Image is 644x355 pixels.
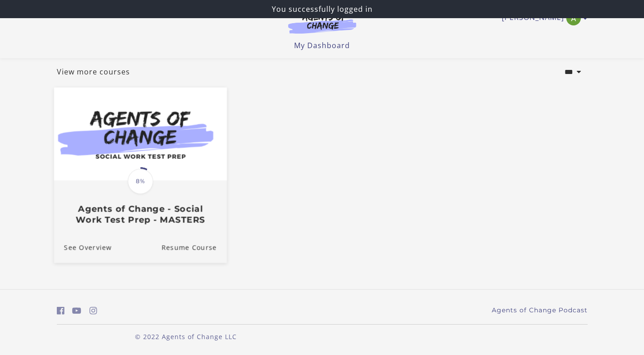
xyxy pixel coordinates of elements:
[72,304,81,317] a: https://www.youtube.com/c/AgentsofChangeTestPrepbyMeaganMitchell (Open in a new window)
[4,4,640,15] p: You successfully logged in
[57,304,65,317] a: https://www.facebook.com/groups/aswbtestprep (Open in a new window)
[161,232,227,263] a: Agents of Change - Social Work Test Prep - MASTERS: Resume Course
[128,168,153,194] span: 8%
[90,306,97,315] i: https://www.instagram.com/agentsofchangeprep/ (Open in a new window)
[64,204,216,225] h3: Agents of Change - Social Work Test Prep - MASTERS
[90,304,97,317] a: https://www.instagram.com/agentsofchangeprep/ (Open in a new window)
[57,332,315,341] p: © 2022 Agents of Change LLC
[57,66,130,77] a: View more courses
[279,13,366,34] img: Agents of Change Logo
[294,40,350,50] a: My Dashboard
[492,306,588,315] a: Agents of Change Podcast
[72,306,81,315] i: https://www.youtube.com/c/AgentsofChangeTestPrepbyMeaganMitchell (Open in a new window)
[54,232,111,263] a: Agents of Change - Social Work Test Prep - MASTERS: See Overview
[502,11,583,25] a: Toggle menu
[57,306,65,315] i: https://www.facebook.com/groups/aswbtestprep (Open in a new window)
